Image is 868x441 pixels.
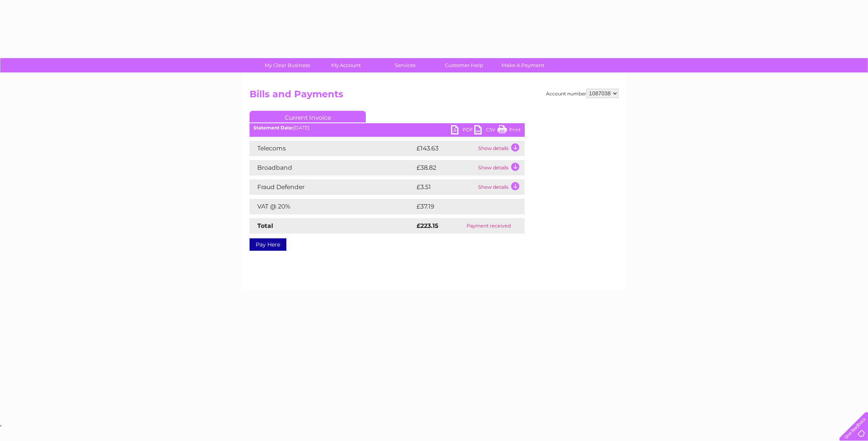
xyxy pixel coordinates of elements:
[432,58,496,72] a: Customer Help
[250,160,415,176] td: Broadband
[250,141,415,156] td: Telecoms
[255,58,319,72] a: My Clear Business
[476,179,525,195] td: Show details
[250,199,415,214] td: VAT @ 20%
[546,89,618,98] div: Account number
[250,89,618,103] h2: Bills and Payments
[476,141,525,156] td: Show details
[453,218,525,234] td: Payment received
[250,238,286,251] a: Pay Here
[498,125,521,136] a: Print
[415,160,476,176] td: £38.82
[415,179,476,195] td: £3.51
[476,160,525,176] td: Show details
[250,125,525,131] div: [DATE]
[373,58,437,72] a: Services
[474,125,498,136] a: CSV
[314,58,378,72] a: My Account
[253,125,293,131] b: Statement Date:
[415,199,508,214] td: £37.19
[417,222,438,229] strong: £223.15
[257,222,273,229] strong: Total
[250,179,415,195] td: Fraud Defender
[491,58,555,72] a: Make A Payment
[451,125,474,136] a: PDF
[250,111,366,122] a: Current Invoice
[415,141,476,156] td: £143.63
